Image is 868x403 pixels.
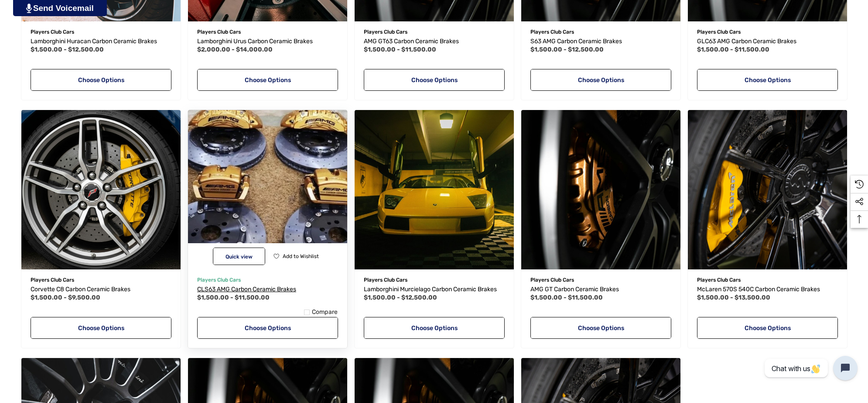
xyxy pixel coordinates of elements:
a: Choose Options [31,69,171,91]
img: Lamborghini Murcielago Carbon Ceramic Brakes [355,110,514,269]
a: Lamborghini Murcielago Carbon Ceramic Brakes,Price range from $1,500.00 to $12,500.00 [364,284,505,295]
svg: Recently Viewed [855,180,864,189]
span: $1,500.00 - $13,500.00 [697,294,770,301]
span: Quick view [226,254,253,260]
a: S63 AMG Carbon Ceramic Brakes,Price range from $1,500.00 to $12,500.00 [530,36,671,47]
span: $1,500.00 - $12,500.00 [364,294,437,301]
p: Players Club Cars [197,274,338,286]
span: GLC63 AMG Carbon Ceramic Brakes [697,38,796,45]
a: AMG GT Carbon Ceramic Brakes,Price range from $1,500.00 to $11,500.00 [521,110,680,269]
span: S63 AMG Carbon Ceramic Brakes [530,38,622,45]
p: Players Club Cars [364,274,505,286]
span: $1,500.00 - $9,500.00 [31,294,100,301]
span: Lamborghini Murcielago Carbon Ceramic Brakes [364,286,497,293]
a: McLaren 570S 540C Carbon Ceramic Brakes,Price range from $1,500.00 to $13,500.00 [688,110,847,269]
a: McLaren 570S 540C Carbon Ceramic Brakes,Price range from $1,500.00 to $13,500.00 [697,284,838,295]
p: Players Club Cars [31,26,171,38]
span: $1,500.00 - $11,500.00 [364,46,436,53]
span: Add to Wishlist [283,253,319,259]
svg: Top [851,215,868,224]
a: Choose Options [197,317,338,339]
span: AMG GT Carbon Ceramic Brakes [530,286,619,293]
a: AMG GT Carbon Ceramic Brakes,Price range from $1,500.00 to $11,500.00 [530,284,671,295]
p: Players Club Cars [364,26,505,38]
span: Lamborghini Huracan Carbon Ceramic Brakes [31,38,157,45]
img: CLS63 AMG Carbon Ceramic Brakes [180,102,355,277]
span: $1,500.00 - $12,500.00 [31,46,104,53]
a: Choose Options [31,317,171,339]
a: Lamborghini Murcielago Carbon Ceramic Brakes,Price range from $1,500.00 to $12,500.00 [355,110,514,269]
span: CLS63 AMG Carbon Ceramic Brakes [197,286,296,293]
span: $1,500.00 - $11,500.00 [530,294,603,301]
a: Choose Options [530,69,671,91]
a: Choose Options [364,69,505,91]
p: Players Club Cars [697,26,838,38]
span: Corvette C8 Carbon Ceramic Brakes [31,286,130,293]
a: AMG GT63 Carbon Ceramic Brakes,Price range from $1,500.00 to $11,500.00 [364,36,505,47]
a: Choose Options [697,69,838,91]
p: Players Club Cars [530,26,671,38]
a: GLC63 AMG Carbon Ceramic Brakes,Price range from $1,500.00 to $11,500.00 [697,36,838,47]
span: $1,500.00 - $12,500.00 [530,46,604,53]
p: Players Club Cars [197,26,338,38]
span: $2,000.00 - $14,000.00 [197,46,273,53]
img: Corvette C8 Carbon Ceramic Brakes [21,110,181,269]
a: Corvette C8 Carbon Ceramic Brakes,Price range from $1,500.00 to $9,500.00 [31,284,171,295]
a: CLS63 AMG Carbon Ceramic Brakes,Price range from $1,500.00 to $11,500.00 [197,284,338,295]
img: McLaren 570S Carbon Ceramic Brakes [688,110,847,269]
span: $1,500.00 - $11,500.00 [197,294,270,301]
a: Choose Options [197,69,338,91]
span: $1,500.00 - $11,500.00 [697,46,769,53]
p: Players Club Cars [697,274,838,286]
a: Choose Options [530,317,671,339]
button: Wishlist [270,248,322,265]
a: Choose Options [697,317,838,339]
img: AMG GT Carbon Ceramic Brakes [521,110,680,269]
p: Players Club Cars [530,274,671,286]
span: AMG GT63 Carbon Ceramic Brakes [364,38,459,45]
span: Compare [312,308,338,316]
a: Lamborghini Huracan Carbon Ceramic Brakes,Price range from $1,500.00 to $12,500.00 [31,36,171,47]
a: Choose Options [364,317,505,339]
a: Lamborghini Urus Carbon Ceramic Brakes,Price range from $2,000.00 to $14,000.00 [197,36,338,47]
p: Players Club Cars [31,274,171,286]
button: Quick View [213,248,265,265]
svg: Social Media [855,197,864,206]
a: Corvette C8 Carbon Ceramic Brakes,Price range from $1,500.00 to $9,500.00 [21,110,181,269]
img: PjwhLS0gR2VuZXJhdG9yOiBHcmF2aXQuaW8gLS0+PHN2ZyB4bWxucz0iaHR0cDovL3d3dy53My5vcmcvMjAwMC9zdmciIHhtb... [26,3,32,13]
a: CLS63 AMG Carbon Ceramic Brakes,Price range from $1,500.00 to $11,500.00 [188,110,347,269]
span: Lamborghini Urus Carbon Ceramic Brakes [197,38,313,45]
span: McLaren 570S 540C Carbon Ceramic Brakes [697,286,820,293]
